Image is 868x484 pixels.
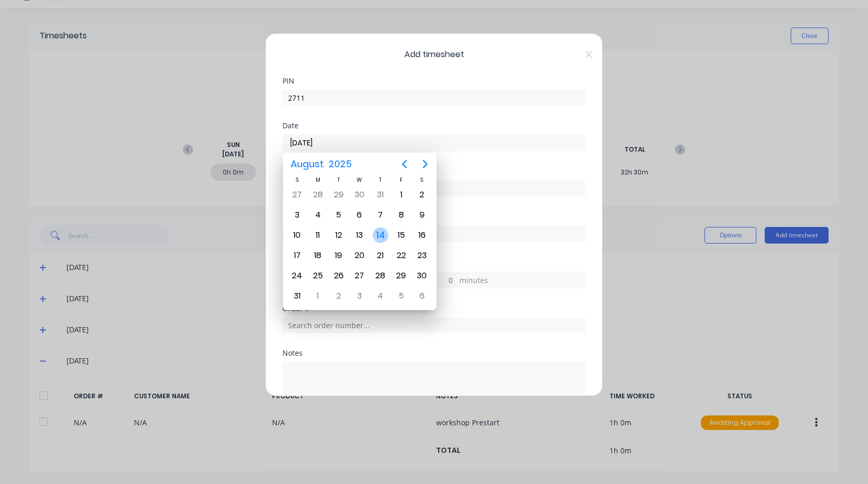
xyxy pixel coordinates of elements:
div: Tuesday, August 12, 2025 [331,227,346,243]
div: Notes [282,349,586,357]
div: Thursday, July 31, 2025 [373,187,388,203]
div: Tuesday, August 19, 2025 [331,248,346,263]
div: Wednesday, August 13, 2025 [351,227,367,243]
div: Friday, August 22, 2025 [394,248,409,263]
div: M [307,176,328,184]
div: Saturday, August 23, 2025 [414,248,430,263]
button: Next page [415,154,436,174]
div: Date [282,122,586,129]
div: Friday, August 29, 2025 [394,268,409,284]
span: August [288,155,326,173]
div: Sunday, August 31, 2025 [289,288,305,304]
div: Thursday, August 21, 2025 [373,248,388,263]
div: W [349,176,370,184]
button: Previous page [394,154,415,174]
div: Friday, August 15, 2025 [394,227,409,243]
div: Wednesday, August 27, 2025 [351,268,367,284]
div: Monday, September 1, 2025 [310,288,325,304]
input: Search order number... [282,317,586,333]
div: Sunday, August 24, 2025 [289,268,305,284]
div: Wednesday, August 6, 2025 [351,207,367,223]
div: T [328,176,349,184]
div: Saturday, August 30, 2025 [414,268,430,284]
div: Wednesday, August 20, 2025 [351,248,367,263]
div: Thursday, August 28, 2025 [373,268,388,284]
div: T [370,176,391,184]
div: Tuesday, July 29, 2025 [331,187,346,203]
div: Friday, August 8, 2025 [394,207,409,223]
div: Tuesday, September 2, 2025 [331,288,346,304]
span: Add timesheet [282,48,586,61]
div: Wednesday, July 30, 2025 [351,187,367,203]
input: Enter PIN [282,90,586,105]
div: Monday, August 18, 2025 [310,248,325,263]
div: Hours worked [282,259,586,266]
div: Saturday, August 9, 2025 [414,207,430,223]
button: August2025 [284,155,358,173]
div: Sunday, August 3, 2025 [289,207,305,223]
div: S [412,176,432,184]
div: Finish time [282,213,586,221]
div: F [391,176,412,184]
div: Monday, August 11, 2025 [310,227,325,243]
div: Thursday, September 4, 2025 [373,288,388,304]
span: 2025 [326,155,354,173]
div: Sunday, July 27, 2025 [289,187,305,203]
div: Saturday, August 2, 2025 [414,187,430,203]
div: Wednesday, September 3, 2025 [351,288,367,304]
div: Saturday, August 16, 2025 [414,227,430,243]
div: Monday, August 25, 2025 [310,268,325,284]
div: S [287,176,307,184]
div: Sunday, August 10, 2025 [289,227,305,243]
div: Friday, August 1, 2025 [394,187,409,203]
div: Tuesday, August 26, 2025 [331,268,346,284]
input: 0 [439,272,457,288]
div: Today, Thursday, August 14, 2025 [373,227,388,243]
label: minutes [459,275,585,288]
div: Start time [282,168,586,175]
div: Monday, July 28, 2025 [310,187,325,203]
div: Friday, September 5, 2025 [394,288,409,304]
div: Thursday, August 7, 2025 [373,207,388,223]
div: PIN [282,77,586,85]
div: Saturday, September 6, 2025 [414,288,430,304]
div: Tuesday, August 5, 2025 [331,207,346,223]
div: Order # [282,305,586,312]
div: Sunday, August 17, 2025 [289,248,305,263]
div: Monday, August 4, 2025 [310,207,325,223]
